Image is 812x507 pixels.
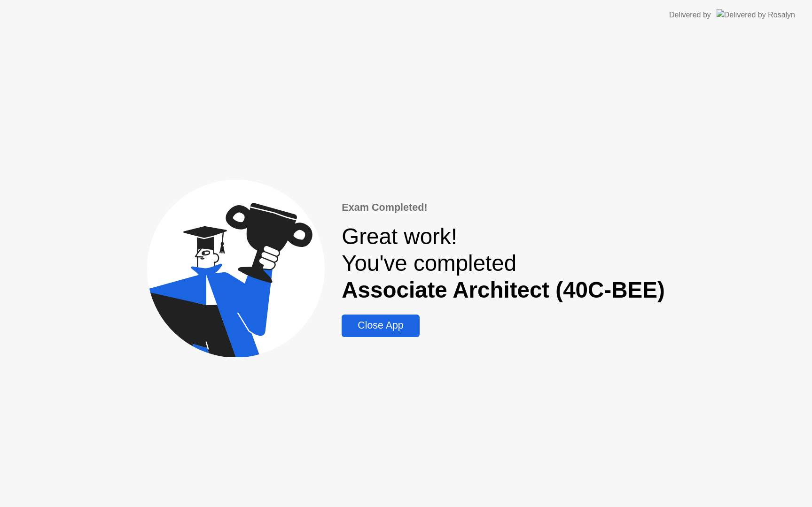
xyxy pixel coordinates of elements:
b: Associate Architect (40C-BEE) [342,277,664,302]
div: Exam Completed! [342,200,664,215]
div: Great work! You've completed [342,223,664,303]
div: Close App [344,320,416,331]
div: Delivered by [669,9,711,21]
img: Delivered by Rosalyn [717,9,795,20]
button: Close App [342,315,419,337]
